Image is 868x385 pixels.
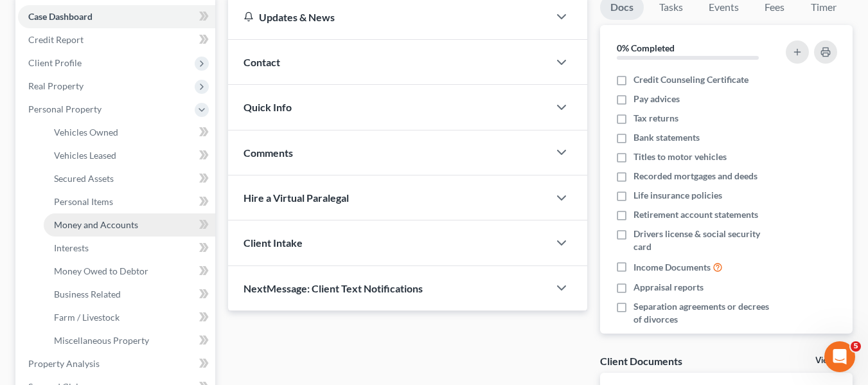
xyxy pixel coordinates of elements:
[54,173,114,184] span: Secured Assets
[28,80,84,91] span: Real Property
[28,11,93,22] span: Case Dashboard
[18,352,215,375] a: Property Analysis
[44,283,215,306] a: Business Related
[44,237,215,260] a: Interests
[244,10,533,24] div: Updates & News
[44,260,215,283] a: Money Owed to Debtor
[44,144,215,167] a: Vehicles Leased
[54,242,89,253] span: Interests
[54,335,149,346] span: Miscellaneous Property
[28,103,102,114] span: Personal Property
[244,192,349,204] span: Hire a Virtual Paralegal
[244,282,423,294] span: NextMessage: Client Text Notifications
[633,300,779,326] span: Separation agreements or decrees of divorces
[44,121,215,144] a: Vehicles Owned
[633,93,680,105] span: Pay advices
[633,131,700,144] span: Bank statements
[54,219,138,230] span: Money and Accounts
[633,261,711,274] span: Income Documents
[851,341,861,352] span: 5
[617,42,675,53] strong: 0% Completed
[815,356,847,365] a: View All
[44,190,215,213] a: Personal Items
[54,289,121,300] span: Business Related
[244,101,292,113] span: Quick Info
[28,57,82,68] span: Client Profile
[54,196,113,207] span: Personal Items
[54,150,116,161] span: Vehicles Leased
[44,213,215,237] a: Money and Accounts
[54,265,148,276] span: Money Owed to Debtor
[633,170,757,183] span: Recorded mortgages and deeds
[18,28,215,51] a: Credit Report
[28,34,84,45] span: Credit Report
[44,167,215,190] a: Secured Assets
[54,312,120,323] span: Farm / Livestock
[244,237,303,249] span: Client Intake
[244,147,293,159] span: Comments
[600,354,682,368] div: Client Documents
[18,5,215,28] a: Case Dashboard
[633,208,758,221] span: Retirement account statements
[44,329,215,352] a: Miscellaneous Property
[54,127,118,138] span: Vehicles Owned
[633,189,722,202] span: Life insurance policies
[28,358,100,369] span: Property Analysis
[244,56,280,68] span: Contact
[633,112,678,125] span: Tax returns
[824,341,855,372] iframe: Intercom live chat
[44,306,215,329] a: Farm / Livestock
[633,150,727,163] span: Titles to motor vehicles
[633,73,748,86] span: Credit Counseling Certificate
[633,281,704,294] span: Appraisal reports
[633,228,779,253] span: Drivers license & social security card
